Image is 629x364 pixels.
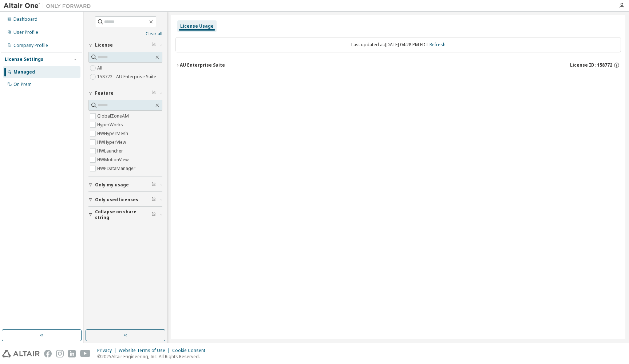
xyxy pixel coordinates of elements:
[97,147,124,155] label: HWLauncher
[95,182,129,188] span: Only my usage
[175,57,621,73] button: AU Enterprise SuiteLicense ID: 158772
[97,112,130,120] label: GlobalZoneAM
[97,129,130,138] label: HWHyperMesh
[88,37,162,53] button: License
[97,64,104,72] label: All
[97,353,210,360] p: © 2025 Altair Engineering, Inc. All Rights Reserved.
[88,192,162,208] button: Only used licenses
[151,197,156,203] span: Clear filter
[88,177,162,193] button: Only my usage
[151,212,156,218] span: Clear filter
[95,42,113,48] span: License
[88,85,162,101] button: Feature
[97,138,127,147] label: HWHyperView
[95,90,114,96] span: Feature
[44,350,52,357] img: facebook.svg
[95,197,138,203] span: Only used licenses
[151,90,156,96] span: Clear filter
[88,31,162,37] a: Clear all
[13,43,48,48] div: Company Profile
[180,23,214,29] div: License Usage
[97,72,158,81] label: 158772 - AU Enterprise Suite
[2,350,40,357] img: altair_logo.svg
[5,56,43,62] div: License Settings
[13,69,35,75] div: Managed
[13,16,37,22] div: Dashboard
[56,350,64,357] img: instagram.svg
[80,350,91,357] img: youtube.svg
[175,37,621,52] div: Last updated at: [DATE] 04:28 PM EDT
[68,350,76,357] img: linkedin.svg
[13,29,38,35] div: User Profile
[88,207,162,223] button: Collapse on share string
[97,348,119,353] div: Privacy
[4,2,95,9] img: Altair One
[97,155,130,164] label: HWMotionView
[151,42,156,48] span: Clear filter
[180,62,225,68] div: AU Enterprise Suite
[151,182,156,188] span: Clear filter
[430,41,446,48] a: Refresh
[172,348,210,353] div: Cookie Consent
[570,62,612,68] span: License ID: 158772
[119,348,172,353] div: Website Terms of Use
[97,120,124,129] label: HyperWorks
[13,82,32,87] div: On Prem
[95,209,151,221] span: Collapse on share string
[97,164,137,173] label: HWPDataManager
